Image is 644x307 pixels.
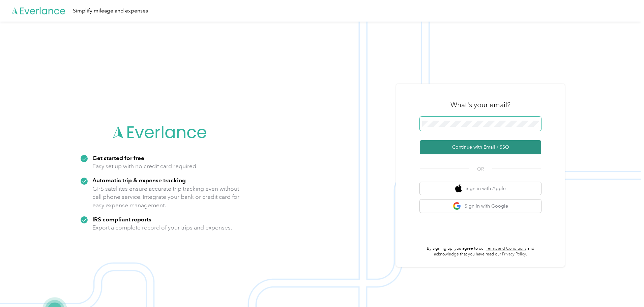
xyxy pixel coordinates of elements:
[420,140,541,154] button: Continue with Email / SSO
[486,246,526,251] a: Terms and Conditions
[92,162,196,171] p: Easy set up with no credit card required
[502,252,526,257] a: Privacy Policy
[92,177,186,184] strong: Automatic trip & expense tracking
[420,246,541,257] p: By signing up, you agree to our and acknowledge that you have read our .
[92,223,232,232] p: Export a complete record of your trips and expenses.
[92,185,240,210] p: GPS satellites ensure accurate trip tracking even without cell phone service. Integrate your bank...
[469,165,492,173] span: OR
[453,202,461,210] img: google logo
[420,199,541,213] button: google logoSign in with Google
[455,184,462,193] img: apple logo
[92,216,151,223] strong: IRS compliant reports
[73,7,148,15] div: Simplify mileage and expenses
[92,154,144,161] strong: Get started for free
[450,100,510,110] h3: What's your email?
[420,182,541,195] button: apple logoSign in with Apple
